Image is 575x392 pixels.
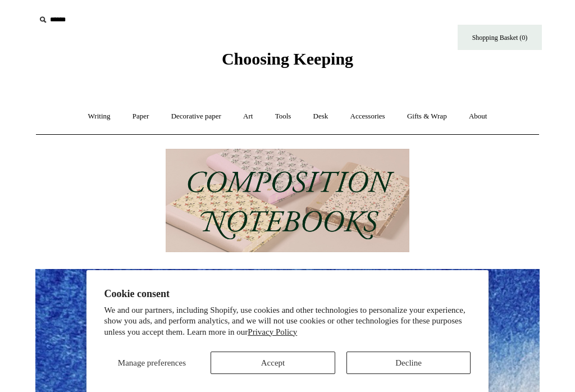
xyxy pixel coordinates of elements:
[161,102,231,131] a: Decorative paper
[222,49,353,68] span: Choosing Keeping
[104,305,471,338] p: We and our partners, including Shopify, use cookies and other technologies to personalize your ex...
[397,102,457,131] a: Gifts & Wrap
[222,58,353,66] a: Choosing Keeping
[340,102,395,131] a: Accessories
[118,358,186,367] span: Manage preferences
[458,25,542,50] a: Shopping Basket (0)
[265,102,302,131] a: Tools
[104,352,200,374] button: Manage preferences
[459,102,498,131] a: About
[166,149,409,253] img: 202302 Composition ledgers.jpg__PID:69722ee6-fa44-49dd-a067-31375e5d54ec
[78,102,121,131] a: Writing
[248,327,297,336] a: Privacy Policy
[303,102,339,131] a: Desk
[233,102,263,131] a: Art
[346,352,471,374] button: Decline
[122,102,159,131] a: Paper
[104,288,471,300] h2: Cookie consent
[211,352,335,374] button: Accept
